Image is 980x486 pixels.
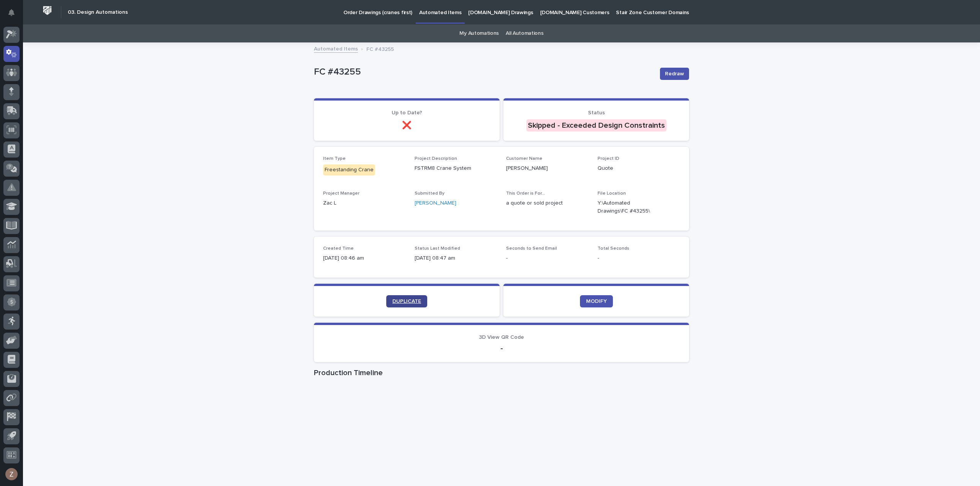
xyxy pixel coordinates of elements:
[506,24,543,42] a: All Automations
[598,191,626,196] span: File Location
[68,9,128,16] h2: 03. Design Automations
[392,299,421,304] span: DUPLICATE
[588,110,605,115] span: Status
[580,295,613,307] a: MODIFY
[506,199,588,207] p: a quote or sold project
[314,368,689,377] h1: Production Timeline
[479,335,524,340] span: 3D View QR Code
[323,121,490,130] p: ❌
[660,68,689,80] button: Redraw
[415,164,497,172] p: FSTRM8 Crane System
[415,191,444,196] span: Submitted By
[323,191,359,196] span: Project Manager
[323,344,680,353] p: -
[598,254,680,262] p: -
[323,254,405,262] p: [DATE] 08:46 am
[586,299,607,304] span: MODIFY
[506,246,557,251] span: Seconds to Send Email
[506,164,588,172] p: [PERSON_NAME]
[3,5,20,21] button: Notifications
[40,3,54,18] img: Workspace Logo
[598,246,629,251] span: Total Seconds
[506,254,588,262] p: -
[314,67,654,78] p: FC #43255
[506,191,545,196] span: This Order is For...
[526,119,666,132] div: Skipped - Exceeded Design Constraints
[323,199,405,207] p: Zac L
[598,164,680,172] p: Quote
[598,199,661,215] : Y:\Automated Drawings\FC #43255\
[386,295,427,307] a: DUPLICATE
[314,44,358,53] a: Automated Items
[506,156,542,161] span: Customer Name
[415,246,460,251] span: Status Last Modified
[323,164,375,176] div: Freestanding Crane
[415,156,457,161] span: Project Description
[415,254,497,262] p: [DATE] 08:47 am
[323,246,354,251] span: Created Time
[598,156,619,161] span: Project ID
[665,70,684,78] span: Redraw
[392,110,422,115] span: Up to Date?
[10,9,20,21] div: Notifications
[3,466,20,482] button: users-avatar
[323,156,346,161] span: Item Type
[415,199,456,207] a: [PERSON_NAME]
[366,44,394,53] p: FC #43255
[459,24,499,42] a: My Automations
